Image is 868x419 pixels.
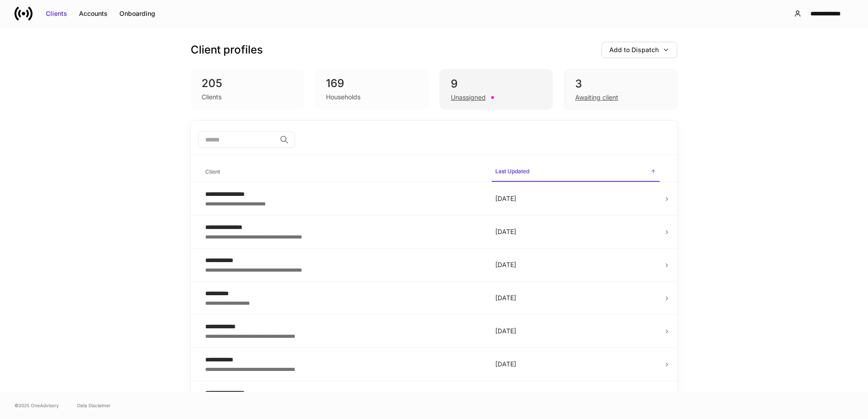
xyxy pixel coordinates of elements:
[451,77,542,91] div: 9
[40,6,73,21] button: Clients
[495,326,656,336] p: [DATE]
[202,76,293,91] div: 205
[602,42,677,58] button: Add to Dispatch
[495,260,656,269] p: [DATE]
[326,93,360,102] div: Households
[15,402,59,409] span: © 2025 OneAdvisory
[439,69,553,110] div: 9Unassigned
[495,227,656,236] p: [DATE]
[205,167,220,176] h6: Client
[564,69,677,110] div: 3Awaiting client
[46,9,67,18] div: Clients
[73,6,113,21] button: Accounts
[77,402,111,409] a: Data Disclaimer
[202,93,222,102] div: Clients
[495,167,529,175] h6: Last Updated
[495,360,656,369] p: [DATE]
[609,45,659,54] div: Add to Dispatch
[575,77,666,91] div: 3
[492,162,660,182] span: Last Updated
[575,93,618,102] div: Awaiting client
[451,93,486,102] div: Unassigned
[326,76,418,91] div: 169
[191,43,263,57] h3: Client profiles
[79,9,108,18] div: Accounts
[119,9,155,18] div: Onboarding
[495,293,656,302] p: [DATE]
[113,6,161,21] button: Onboarding
[495,194,656,203] p: [DATE]
[202,163,484,181] span: Client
